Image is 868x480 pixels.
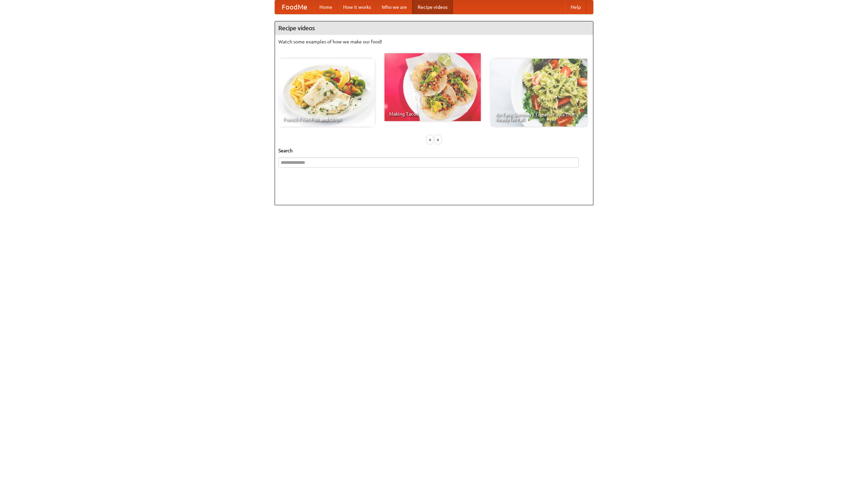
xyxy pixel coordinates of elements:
[314,0,338,14] a: Home
[275,21,593,35] h4: Recipe videos
[278,147,590,154] h5: Search
[491,59,587,127] a: An Easy, Summery Tomato Pasta That's Ready for Fall
[283,117,370,122] span: French Fries Fish and Chips
[435,135,441,144] div: »
[565,0,586,14] a: Help
[427,135,433,144] div: «
[389,112,476,116] span: Making Tacos
[376,0,412,14] a: Who we are
[384,53,481,121] a: Making Tacos
[496,112,583,122] span: An Easy, Summery Tomato Pasta That's Ready for Fall
[338,0,376,14] a: How it works
[278,59,375,127] a: French Fries Fish and Chips
[278,38,590,45] p: Watch some examples of how we make our food!
[412,0,453,14] a: Recipe videos
[275,0,314,14] a: FoodMe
